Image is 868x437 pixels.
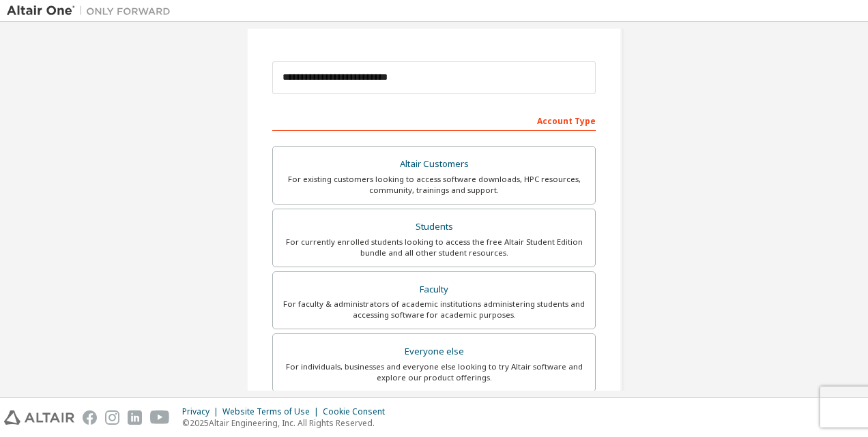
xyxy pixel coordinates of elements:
div: Students [281,217,587,237]
div: For existing customers looking to access software downloads, HPC resources, community, trainings ... [281,174,587,196]
div: Privacy [182,406,222,417]
div: Faculty [281,280,587,299]
img: linkedin.svg [128,410,142,425]
div: For faculty & administrators of academic institutions administering students and accessing softwa... [281,299,587,320]
img: facebook.svg [83,410,97,425]
p: © 2025 Altair Engineering, Inc. All Rights Reserved. [182,417,393,429]
div: Website Terms of Use [222,406,323,417]
div: For currently enrolled students looking to access the free Altair Student Edition bundle and all ... [281,237,587,258]
img: Altair One [7,4,177,18]
img: altair_logo.svg [4,410,74,425]
img: instagram.svg [105,410,119,425]
div: For individuals, businesses and everyone else looking to try Altair software and explore our prod... [281,361,587,383]
img: youtube.svg [150,410,170,425]
div: Everyone else [281,342,587,361]
div: Account Type [272,109,596,131]
div: Altair Customers [281,155,587,174]
div: Cookie Consent [323,406,393,417]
